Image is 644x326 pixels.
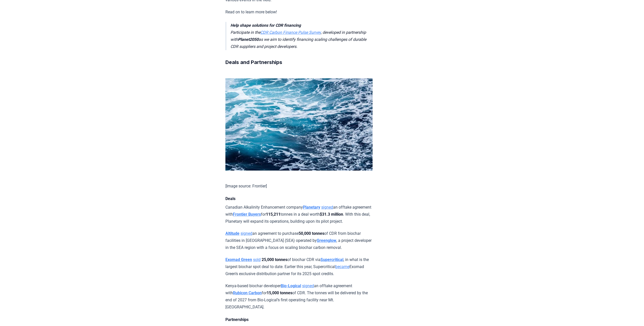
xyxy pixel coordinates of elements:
a: Supercritical [320,257,343,262]
p: Read on to learn more below! [225,9,373,16]
strong: $31.3 million [320,212,343,217]
a: signed [302,283,314,288]
strong: Help shape solutions for CDR financing [230,23,301,28]
em: Participate in the , developed in partnership with as we aim to identify financing scaling challe... [230,23,366,49]
p: Kenya-based biochar developer an offtake agreement with for of CDR. The tonnes will be delivered ... [225,282,373,311]
strong: Deals [225,196,235,201]
p: [Image source: Frontier] [225,183,373,190]
strong: 115,211 [266,212,280,217]
a: signed [321,205,333,210]
a: Altitude [225,231,239,236]
p: Canadian Alkalinity Enhancement company an offtake agreement with for tonnes in a deal worth . Wi... [225,204,373,225]
a: Planetary [303,205,320,210]
strong: Deals and Partnerships [225,59,282,65]
img: blog post image [225,78,373,171]
strong: Planet2050 [238,37,259,42]
a: Frontier Buyers [233,212,261,217]
a: signed [240,231,252,236]
p: of biochar CDR via , in what is the largest biochar spot deal to date. Earlier this year, Supercr... [225,256,373,277]
a: Bio-Logical [281,283,301,288]
a: became [335,264,349,269]
a: Greenglow [317,238,336,243]
strong: 25,000 tonnes [262,257,287,262]
a: Rubicon Carbon [233,290,262,295]
strong: Partnerships [225,317,249,322]
a: CDR Carbon Finance Pulse Survey [260,30,321,35]
strong: 15,000 tonnes [267,290,292,295]
a: sold [253,257,261,262]
p: an agreement to purchase of CDR from biochar facilities in [GEOGRAPHIC_DATA] (SEA) operated by , ... [225,230,373,251]
a: Exomad Green [225,257,252,262]
strong: 50,000 tonnes [299,231,324,236]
